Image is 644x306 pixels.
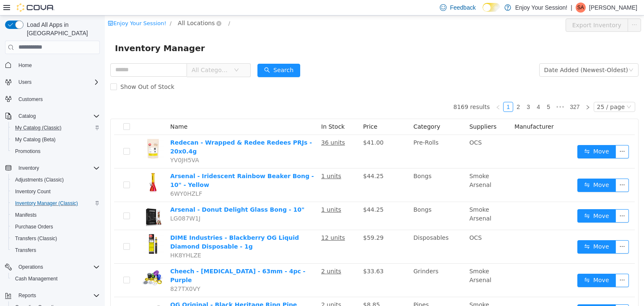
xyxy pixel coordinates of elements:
button: Reports [2,290,103,301]
span: Transfers [15,247,36,254]
span: Show Out of Stock [12,68,73,75]
span: Operations [18,264,43,270]
span: Home [15,60,100,70]
span: Name [65,108,83,114]
span: Adjustments (Classic) [12,175,100,185]
span: My Catalog (Beta) [15,136,56,143]
button: Manifests [8,209,103,221]
td: Bongs [305,187,361,215]
a: 5 [439,87,448,96]
button: Users [15,77,35,87]
a: Purchase Orders [12,222,57,232]
button: icon: swapMove [473,225,511,238]
span: Promotions [15,148,41,155]
a: Manifests [12,210,40,220]
a: Inventory Manager (Classic) [12,198,81,208]
span: My Catalog (Classic) [12,123,100,133]
span: Dark Mode [483,12,483,12]
span: Inventory Manager [10,26,105,39]
div: Date Added (Newest-Oldest) [439,48,523,61]
span: Customers [18,96,43,103]
a: Transfers [12,245,39,255]
span: HK8YHLZE [65,236,96,243]
img: Redecan - Wrapped & Redee Redees PRJs - 20x0.4g hero shot [38,123,59,144]
span: Home [18,62,32,69]
span: 6WY0HZLF [65,175,97,182]
u: 12 units [216,219,240,226]
div: Sabir Ali [576,3,586,13]
i: icon: right [480,89,486,94]
a: Transfers (Classic) [12,233,60,244]
a: DIME Industries - Blackberry OG Liquid Diamond Disposable - 1g [65,219,194,234]
li: Next 5 Pages [449,86,462,96]
img: OG Original - Black Heritage Ring Pipe hero shot [38,285,59,306]
span: Transfers [12,245,100,255]
span: Inventory [15,163,100,173]
span: My Catalog (Classic) [15,124,62,131]
a: Arsenal - Donut Delight Glass Bong - 10" [65,191,200,197]
span: Inventory Manager (Classic) [15,200,78,207]
a: Redecan - Wrapped & Redee Redees PRJs - 20x0.4g [65,124,207,139]
u: 2 units [216,286,236,293]
li: Previous Page [388,86,398,96]
li: Next Page [478,86,488,96]
u: 2 units [216,252,236,259]
span: All Locations [73,3,110,12]
a: Inventory Count [12,187,54,197]
a: Adjustments (Classic) [12,175,67,185]
span: Users [15,77,100,87]
span: My Catalog (Beta) [12,135,100,145]
p: | [571,3,572,13]
a: 4 [429,87,438,96]
span: Inventory Manager (Classic) [12,198,100,208]
button: icon: swapMove [473,130,511,143]
span: Load All Apps in [GEOGRAPHIC_DATA] [23,21,100,37]
span: Adjustments (Classic) [15,176,64,183]
td: Grinders [305,248,361,282]
span: Smoke Arsenal [364,157,387,173]
span: Customers [15,94,100,104]
span: Suppliers [364,108,392,114]
span: Transfers (Classic) [12,233,100,244]
i: icon: left [391,89,396,94]
a: Customers [15,94,46,104]
u: 1 units [216,191,236,197]
span: Feedback [450,3,475,12]
span: $41.00 [258,124,279,130]
a: 327 [462,87,477,96]
span: / [123,5,125,11]
button: Operations [15,262,47,272]
a: 1 [399,87,408,96]
li: 1 [398,86,408,96]
u: 1 units [216,157,236,164]
button: My Catalog (Classic) [8,122,103,134]
td: Pre-Rolls [305,119,361,153]
i: icon: down [129,52,134,58]
td: Bongs [305,153,361,187]
span: Operations [15,262,100,272]
button: icon: ellipsis [511,289,524,302]
img: Cova [17,3,55,12]
a: Home [15,60,35,70]
a: 2 [409,87,418,96]
a: 3 [419,87,428,96]
button: Home [2,59,103,71]
li: 2 [408,86,418,96]
i: icon: close-circle [112,5,117,10]
span: Smoke Arsenal [364,286,387,301]
a: OG Original - Black Heritage Ring Pipe [65,286,192,293]
span: All Categories [87,50,125,59]
button: Transfers [8,244,103,256]
a: Cheech - [MEDICAL_DATA] - 63mm - 4pc - Purple [65,252,200,268]
li: 3 [418,86,428,96]
a: My Catalog (Classic) [12,123,65,133]
i: icon: down [524,52,529,58]
a: Cash Management [12,274,61,284]
span: In Stock [216,108,240,114]
li: 8169 results [348,86,385,96]
span: Cash Management [15,275,57,282]
button: icon: swapMove [473,258,511,272]
button: Catalog [15,111,39,121]
button: Catalog [2,110,103,122]
span: Cash Management [12,274,100,284]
